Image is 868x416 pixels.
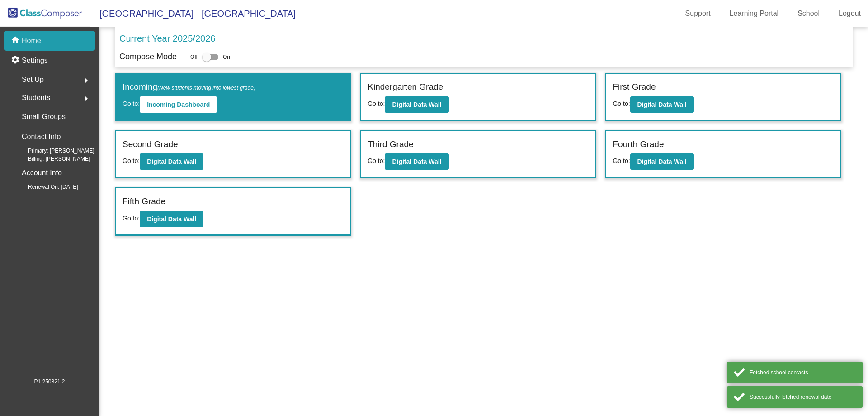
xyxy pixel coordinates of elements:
[831,6,868,21] a: Logout
[392,158,441,165] b: Digital Data Wall
[22,91,50,104] span: Students
[140,96,217,113] button: Incoming Dashboard
[613,138,664,151] label: Fourth Grade
[81,75,92,86] mat-icon: arrow_right
[123,157,140,164] span: Go to:
[630,96,694,113] button: Digital Data Wall
[368,138,413,151] label: Third Grade
[140,211,203,227] button: Digital Data Wall
[123,81,255,94] label: Incoming
[123,195,165,208] label: Fifth Grade
[368,157,385,164] span: Go to:
[123,215,140,222] span: Go to:
[147,101,210,108] b: Incoming Dashboard
[147,158,196,165] b: Digital Data Wall
[11,35,22,46] mat-icon: home
[22,167,62,179] p: Account Info
[630,153,694,170] button: Digital Data Wall
[22,55,48,66] p: Settings
[613,100,630,107] span: Go to:
[123,100,140,107] span: Go to:
[790,6,827,21] a: School
[678,6,718,21] a: Support
[22,73,44,86] span: Set Up
[392,101,441,108] b: Digital Data Wall
[613,157,630,164] span: Go to:
[368,81,443,94] label: Kindergarten Grade
[190,53,198,61] span: Off
[22,110,66,123] p: Small Groups
[14,155,90,163] span: Billing: [PERSON_NAME]
[22,130,61,143] p: Contact Info
[81,93,92,104] mat-icon: arrow_right
[722,6,786,21] a: Learning Portal
[750,368,856,377] div: Fetched school contacts
[14,183,78,191] span: Renewal On: [DATE]
[157,85,255,91] span: (New students moving into lowest grade)
[637,101,687,108] b: Digital Data Wall
[11,55,22,66] mat-icon: settings
[385,153,448,170] button: Digital Data Wall
[140,153,203,170] button: Digital Data Wall
[368,100,385,107] span: Go to:
[147,215,196,223] b: Digital Data Wall
[119,51,177,63] p: Compose Mode
[613,81,656,94] label: First Grade
[750,393,856,401] div: Successfully fetched renewal date
[385,96,448,113] button: Digital Data Wall
[22,35,41,46] p: Home
[14,147,94,155] span: Primary: [PERSON_NAME]
[123,138,178,151] label: Second Grade
[223,53,230,61] span: On
[119,32,215,45] p: Current Year 2025/2026
[637,158,687,165] b: Digital Data Wall
[90,6,296,21] span: [GEOGRAPHIC_DATA] - [GEOGRAPHIC_DATA]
